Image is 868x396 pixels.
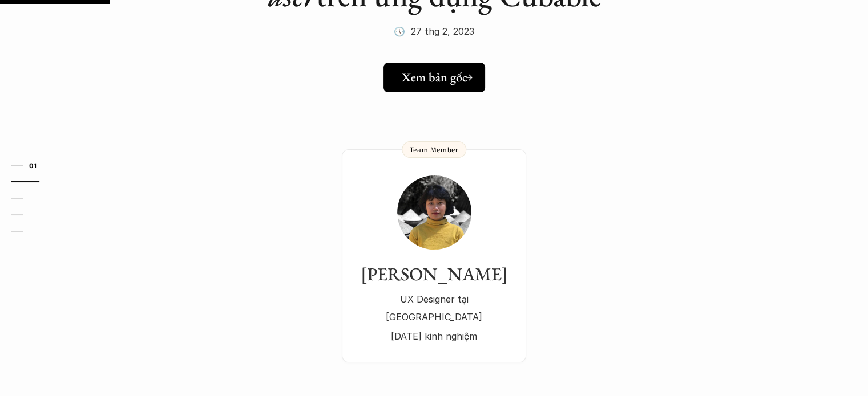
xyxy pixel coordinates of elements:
a: Xem bản gốc [383,63,485,92]
p: Team Member [410,145,459,153]
strong: 01 [29,161,37,169]
h5: Xem bản gốc [402,70,467,85]
a: 01 [11,158,66,172]
p: UX Designer tại [GEOGRAPHIC_DATA] [353,291,515,325]
p: 🕔 27 thg 2, 2023 [394,23,474,40]
h3: [PERSON_NAME] [353,263,515,285]
a: [PERSON_NAME]UX Designer tại [GEOGRAPHIC_DATA][DATE] kinh nghiệmTeam Member [342,149,526,362]
p: [DATE] kinh nghiệm [353,328,515,345]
